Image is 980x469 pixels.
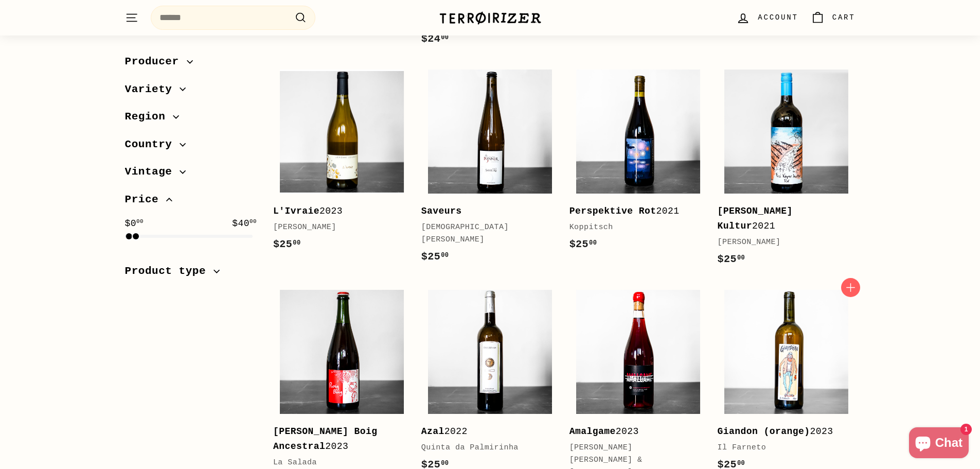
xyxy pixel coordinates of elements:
[136,218,144,224] sup: 00
[421,442,549,454] div: Quinta da Palmirinha
[125,81,180,98] span: Variety
[832,12,856,23] span: Cart
[441,460,449,467] sup: 00
[718,206,793,231] b: [PERSON_NAME] Kultur
[569,204,697,219] div: 2021
[250,218,257,224] sup: 00
[125,163,180,181] span: Vintage
[718,63,856,278] a: [PERSON_NAME] Kultur2021[PERSON_NAME]
[805,3,862,33] a: Cart
[421,251,449,263] span: $25
[718,253,745,265] span: $25
[125,78,257,106] button: Variety
[737,460,745,467] sup: 00
[569,238,597,250] span: $25
[125,136,180,153] span: Country
[441,34,449,41] sup: 00
[293,239,300,247] sup: 00
[718,236,845,249] div: [PERSON_NAME]
[569,426,616,437] b: Amalgame
[718,442,845,454] div: Il Farneto
[421,33,449,45] span: $24
[441,252,449,259] sup: 00
[273,206,319,216] b: L'Ivraie
[125,161,257,188] button: Vintage
[232,216,257,231] span: $40
[125,108,173,126] span: Region
[569,63,707,263] a: Perspektive Rot2021Koppitsch
[421,424,549,439] div: 2022
[125,260,257,288] button: Product type
[737,254,745,262] sup: 00
[730,3,804,33] a: Account
[125,133,257,161] button: Country
[273,424,401,454] div: 2023
[906,427,972,461] inbox-online-store-chat: Shopify online store chat
[273,63,411,263] a: L'Ivraie2023[PERSON_NAME]
[273,204,401,219] div: 2023
[125,188,257,216] button: Price
[273,238,301,250] span: $25
[569,221,697,234] div: Koppitsch
[718,426,810,437] b: Giandon (orange)
[569,206,656,216] b: Perspektive Rot
[718,424,845,439] div: 2023
[273,457,401,469] div: La Salada
[273,426,378,451] b: [PERSON_NAME] Boig Ancestral
[589,239,597,247] sup: 00
[125,50,257,78] button: Producer
[421,206,462,216] b: Saveurs
[421,221,549,246] div: [DEMOGRAPHIC_DATA][PERSON_NAME]
[421,63,559,275] a: Saveurs [DEMOGRAPHIC_DATA][PERSON_NAME]
[273,221,401,234] div: [PERSON_NAME]
[125,263,214,280] span: Product type
[421,426,444,437] b: Azal
[718,204,845,234] div: 2021
[125,216,144,231] span: $0
[569,424,697,439] div: 2023
[125,106,257,133] button: Region
[125,191,167,209] span: Price
[125,53,187,71] span: Producer
[758,12,798,23] span: Account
